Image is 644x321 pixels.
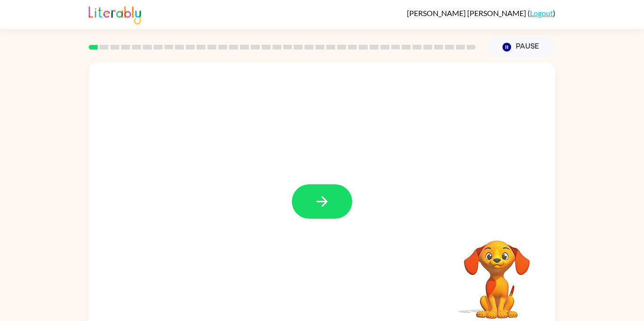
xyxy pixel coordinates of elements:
[407,8,555,17] div: ( )
[407,8,528,17] span: [PERSON_NAME] [PERSON_NAME]
[89,4,141,25] img: Literably
[530,8,553,17] a: Logout
[450,226,544,320] video: Your browser must support playing .mp4 files to use Literably. Please try using another browser.
[487,36,555,58] button: Pause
